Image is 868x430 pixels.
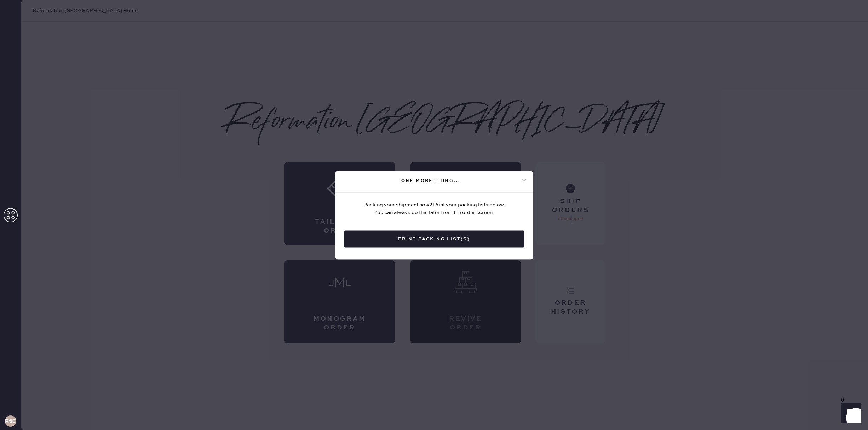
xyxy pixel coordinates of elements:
[344,230,524,247] button: Print Packing List(s)
[834,398,865,429] iframe: Front Chat
[5,419,16,424] h3: RSCPA
[341,177,521,185] div: One more thing...
[363,201,505,216] div: Packing your shipment now? Print your packing lists below. You can always do this later from the ...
